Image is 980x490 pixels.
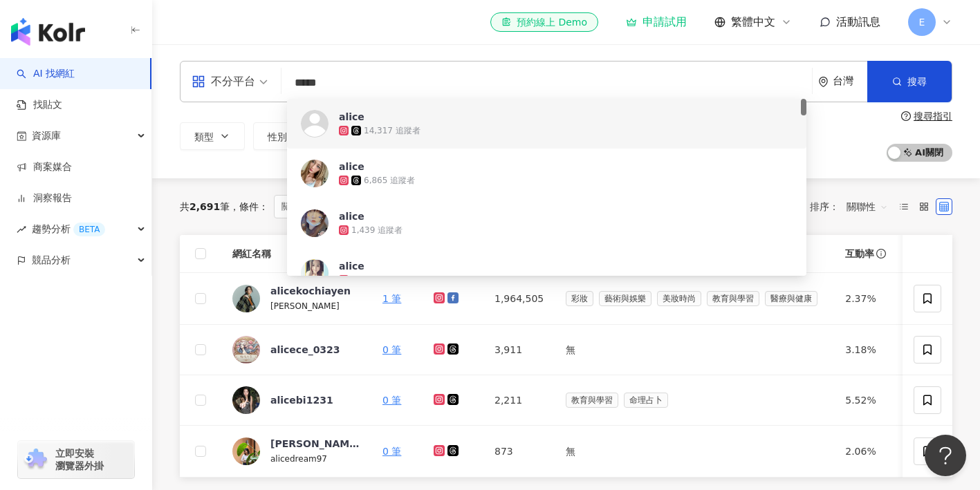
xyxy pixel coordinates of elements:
div: 2.06% [845,444,888,459]
img: chrome extension [22,449,49,471]
div: 5.52% [845,393,888,408]
div: alice [339,259,364,273]
span: 互動率 [845,247,874,261]
span: 活動訊息 [836,15,880,28]
span: 命理占卜 [624,393,668,408]
span: 2,691 [189,201,220,212]
div: 3,267 追蹤者 [351,274,403,286]
span: 性別 [268,131,287,142]
a: searchAI 找網紅 [17,67,75,81]
img: KOL Avatar [232,285,260,312]
a: 預約線上 Demo [490,12,598,32]
span: 藝術與娛樂 [599,291,651,306]
button: 搜尋 [867,61,952,102]
span: 關聯性 [847,196,888,218]
a: 1 筆 [382,293,401,304]
span: rise [17,225,26,234]
span: 美妝時尚 [657,291,701,306]
img: logo [11,18,85,46]
div: 6,865 追蹤者 [364,175,415,187]
td: 2,211 [483,375,555,426]
a: 找貼文 [17,98,62,112]
div: alicekochiayen [270,284,351,298]
span: 繁體中文 [731,15,775,30]
span: 醫療與健康 [765,291,817,306]
div: 不分平台 [192,70,255,93]
div: 2.37% [845,291,888,306]
img: KOL Avatar [301,160,329,187]
span: 教育與學習 [707,291,759,306]
a: 洞察報告 [17,191,72,205]
a: KOL Avatar[PERSON_NAME]alicedream97 [232,437,360,466]
button: 類型 [180,122,245,150]
span: environment [818,77,829,87]
span: 類型 [194,131,214,142]
div: alice [339,110,364,124]
span: 關鍵字：[PERSON_NAME] [274,195,414,218]
a: chrome extension立即安裝 瀏覽器外掛 [18,441,134,478]
div: 3.18% [845,342,888,357]
span: appstore [192,75,205,88]
span: 搜尋 [907,76,927,87]
span: 教育與學習 [566,393,618,408]
div: 預約線上 Demo [501,15,587,29]
div: 無 [566,444,823,459]
img: KOL Avatar [232,437,260,465]
div: alicebi1231 [270,393,333,407]
div: alice [339,160,364,173]
div: alicece_0323 [270,343,340,357]
span: question-circle [901,111,911,121]
td: 873 [483,426,555,478]
div: 無 [566,342,823,357]
div: 1,439 追蹤者 [351,225,403,236]
button: 性別 [253,122,318,150]
div: 搜尋指引 [914,111,952,122]
span: 立即安裝 瀏覽器外掛 [55,447,104,472]
img: KOL Avatar [232,386,260,414]
a: 0 筆 [382,344,401,355]
span: 條件 ： [230,201,268,212]
span: 資源庫 [32,120,61,151]
span: E [919,15,925,30]
span: 趨勢分析 [32,214,105,245]
a: 0 筆 [382,446,401,457]
div: 14,317 追蹤者 [364,125,420,137]
a: KOL Avataralicebi1231 [232,386,360,414]
td: 1,964,505 [483,273,555,325]
td: 3,911 [483,325,555,375]
span: alicedream97 [270,454,327,464]
iframe: Help Scout Beacon - Open [925,435,966,476]
span: [PERSON_NAME] [270,301,340,311]
img: KOL Avatar [301,209,329,237]
th: 網紅名稱 [221,235,371,273]
div: 共 筆 [180,201,230,212]
span: 彩妝 [566,291,593,306]
a: 申請試用 [626,15,687,29]
span: 競品分析 [32,245,71,276]
img: KOL Avatar [232,336,260,364]
a: 0 筆 [382,395,401,406]
div: [PERSON_NAME] [270,437,360,451]
img: KOL Avatar [301,259,329,287]
img: KOL Avatar [301,110,329,138]
div: 排序： [810,196,896,218]
a: KOL Avataralicekochiayen[PERSON_NAME] [232,284,360,313]
div: 台灣 [833,75,867,87]
span: info-circle [874,247,888,261]
div: BETA [73,223,105,236]
div: alice [339,209,364,223]
a: KOL Avataralicece_0323 [232,336,360,364]
a: 商案媒合 [17,160,72,174]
